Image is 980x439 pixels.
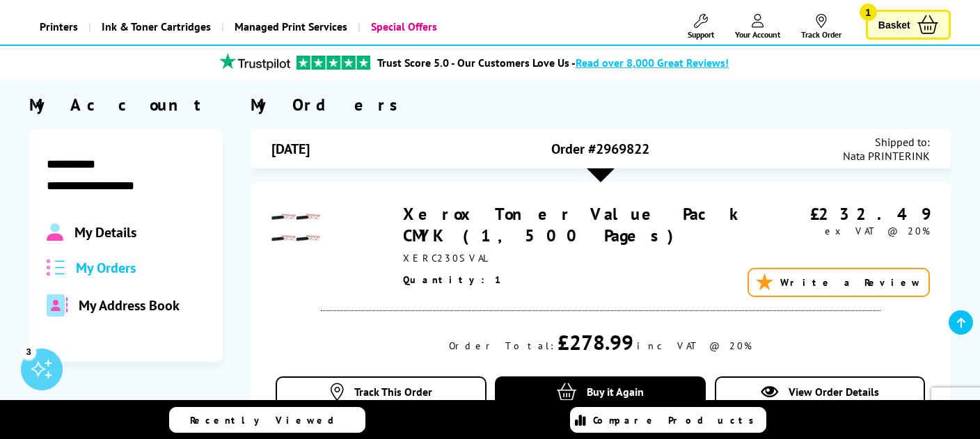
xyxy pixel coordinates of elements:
a: Buy it Again [495,376,706,408]
a: Ink & Toner Cartridges [88,9,221,45]
span: Your Account [735,29,780,40]
a: Xerox Toner Value Pack CMYK (1,500 Pages) [403,203,747,246]
span: Nata PRINTERINK [843,149,930,163]
span: My Address Book [79,296,180,314]
img: trustpilot rating [297,56,370,70]
img: Profile.svg [47,223,63,241]
span: 1 [860,3,877,21]
div: £278.99 [558,328,633,356]
img: all-order.svg [47,260,65,276]
span: My Orders [76,259,136,277]
span: Support [688,29,714,40]
span: Compare Products [593,414,761,426]
a: Trust Score 5.0 - Our Customers Love Us -Read over 8,000 Great Reviews! [377,56,729,70]
span: Buy it Again [587,385,644,399]
span: Write a Review [780,276,922,289]
img: address-book-duotone-solid.svg [47,294,68,317]
span: Read over 8,000 Great Reviews! [576,56,729,70]
a: Managed Print Services [221,9,358,45]
a: Recently Viewed [169,407,365,433]
a: Special Offers [358,9,448,45]
span: Quantity: 1 [403,273,503,286]
span: My Details [74,223,136,241]
span: View Order Details [789,385,879,399]
div: My Orders [251,94,951,115]
div: My Account [29,94,223,115]
img: trustpilot rating [213,53,297,70]
span: Recently Viewed [190,414,348,426]
a: View Order Details [715,376,926,408]
img: Xerox Toner Value Pack CMYK (1,500 Pages) [271,203,320,252]
a: Support [688,14,714,40]
span: Track This Order [354,385,432,399]
span: Basket [878,15,910,34]
a: Track This Order [276,376,487,408]
a: Basket 1 [866,10,951,40]
a: Your Account [735,14,780,40]
div: Order Total: [449,340,554,352]
div: inc VAT @ 20% [637,340,752,352]
div: XERC230SVAL [403,252,772,264]
div: £232.49 [772,203,930,225]
a: Write a Review [748,268,930,297]
a: Printers [29,9,88,45]
span: Order #2969822 [551,140,649,158]
span: Ink & Toner Cartridges [102,9,211,45]
a: Track Order [801,14,841,40]
span: [DATE] [271,140,310,158]
a: Compare Products [570,407,766,433]
div: ex VAT @ 20% [772,225,930,237]
span: Shipped to: [843,135,930,149]
div: 3 [21,344,36,359]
